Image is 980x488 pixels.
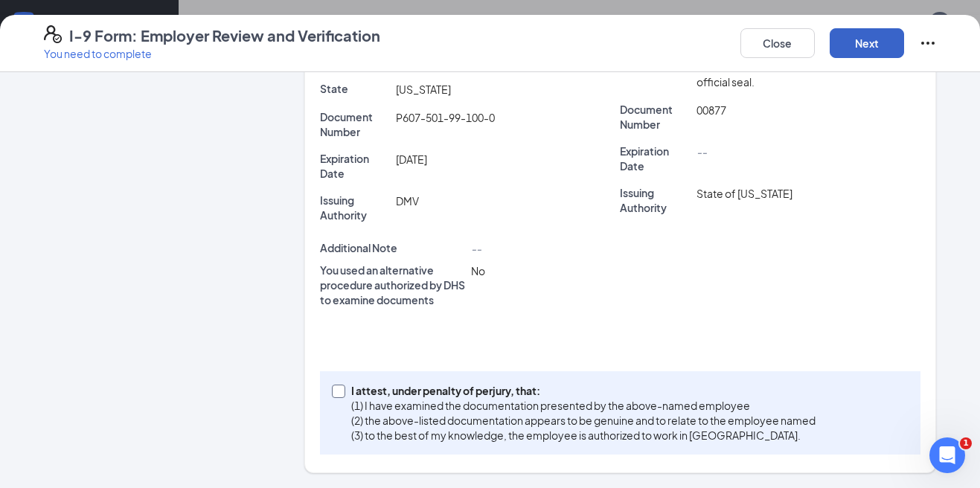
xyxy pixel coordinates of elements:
p: Document Number [620,102,691,132]
p: State [320,81,391,96]
iframe: Intercom live chat [929,437,965,473]
span: 1 [960,437,972,449]
p: Issuing Authority [320,193,391,222]
span: DMV [396,194,419,208]
p: Additional Note [320,240,466,255]
svg: Ellipses [919,34,937,52]
h4: I-9 Form: Employer Review and Verification [69,25,380,46]
p: You used an alternative procedure authorized by DHS to examine documents [320,263,466,307]
span: -- [471,242,481,255]
span: [DATE] [396,152,427,166]
p: Issuing Authority [620,185,691,215]
p: Expiration Date [320,151,391,181]
span: -- [696,145,707,158]
svg: FormI9EVerifyIcon [44,25,62,43]
span: State of [US_STATE] [696,187,792,200]
span: [US_STATE] [396,83,451,96]
p: I attest, under penalty of perjury, that: [351,383,816,398]
p: (1) I have examined the documentation presented by the above-named employee [351,398,816,413]
span: No [471,264,485,277]
span: P607-501-99-100-0 [396,111,495,124]
p: (3) to the best of my knowledge, the employee is authorized to work in [GEOGRAPHIC_DATA]. [351,428,816,443]
p: Expiration Date [620,144,691,173]
button: Next [830,28,904,58]
p: (2) the above-listed documentation appears to be genuine and to relate to the employee named [351,413,816,428]
span: 00877 [696,103,726,117]
p: Document Number [320,109,391,139]
button: Close [740,28,815,58]
p: You need to complete [44,46,380,61]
